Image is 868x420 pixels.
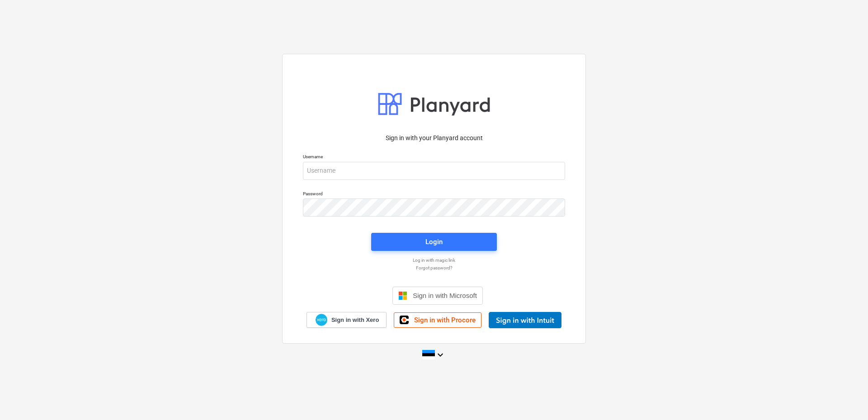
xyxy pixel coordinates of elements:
[298,265,570,271] a: Forgot password?
[303,162,565,180] input: Username
[331,316,379,324] span: Sign in with Xero
[316,314,327,326] img: Xero logo
[435,349,446,360] i: keyboard_arrow_down
[307,312,387,328] a: Sign in with Xero
[414,316,476,324] span: Sign in with Procore
[303,133,565,143] p: Sign in with your Planyard account
[298,257,570,263] a: Log in with magic link
[413,292,477,299] span: Sign in with Microsoft
[394,312,481,328] a: Sign in with Procore
[425,236,443,248] div: Login
[303,154,565,161] p: Username
[303,191,565,198] p: Password
[371,233,497,251] button: Login
[398,291,407,300] img: Microsoft logo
